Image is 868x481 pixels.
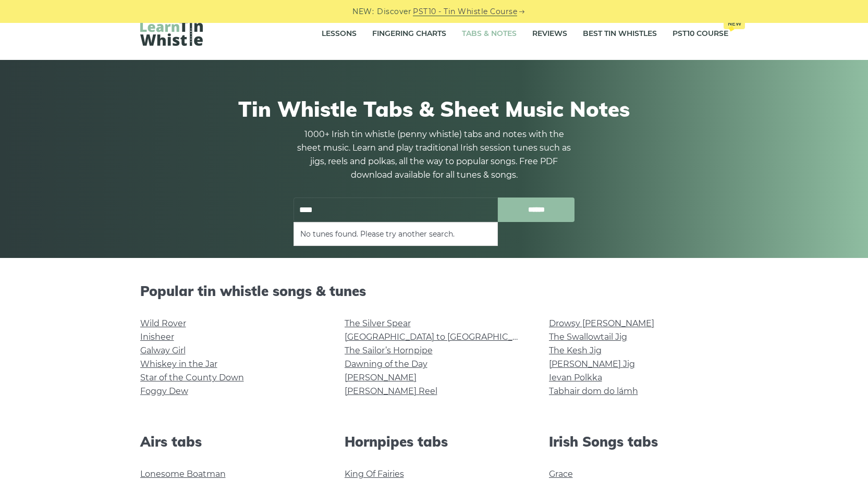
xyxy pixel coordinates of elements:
h2: Irish Songs tabs [549,434,728,450]
a: [PERSON_NAME] Jig [549,359,635,369]
a: Grace [549,469,573,479]
a: Ievan Polkka [549,373,602,383]
a: Galway Girl [140,346,186,355]
a: Drowsy [PERSON_NAME] [549,318,654,328]
a: [PERSON_NAME] [345,373,417,383]
a: The Silver Spear [345,318,411,328]
span: Discover [377,6,411,18]
a: The Swallowtail Jig [549,332,627,342]
a: Lessons [322,21,357,47]
a: Reviews [532,21,567,47]
a: Tabs & Notes [462,21,517,47]
a: Tabhair dom do lámh [549,386,638,396]
li: No tunes found. Please try another search. [300,228,491,240]
h2: Airs tabs [140,434,320,450]
h2: Hornpipes tabs [345,434,524,450]
a: [PERSON_NAME] Reel [345,386,437,396]
a: The Sailor’s Hornpipe [345,346,433,355]
a: King Of Fairies [345,469,404,479]
a: PST10 CourseNew [673,21,728,47]
h1: Tin Whistle Tabs & Sheet Music Notes [140,96,728,121]
a: Wild Rover [140,318,186,328]
a: Whiskey in the Jar [140,359,217,369]
a: Dawning of the Day [345,359,427,369]
h2: Popular tin whistle songs & tunes [140,283,728,299]
p: 1000+ Irish tin whistle (penny whistle) tabs and notes with the sheet music. Learn and play tradi... [294,128,575,182]
a: Lonesome Boatman [140,469,226,479]
span: New [724,18,745,29]
a: Fingering Charts [372,21,446,47]
a: [GEOGRAPHIC_DATA] to [GEOGRAPHIC_DATA] [345,332,537,342]
span: NEW: [352,6,374,18]
a: The Kesh Jig [549,346,602,355]
a: Best Tin Whistles [583,21,657,47]
a: Inisheer [140,332,174,342]
a: Foggy Dew [140,386,188,396]
a: Star of the County Down [140,373,244,383]
a: PST10 - Tin Whistle Course [413,6,517,18]
img: LearnTinWhistle.com [140,19,203,46]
